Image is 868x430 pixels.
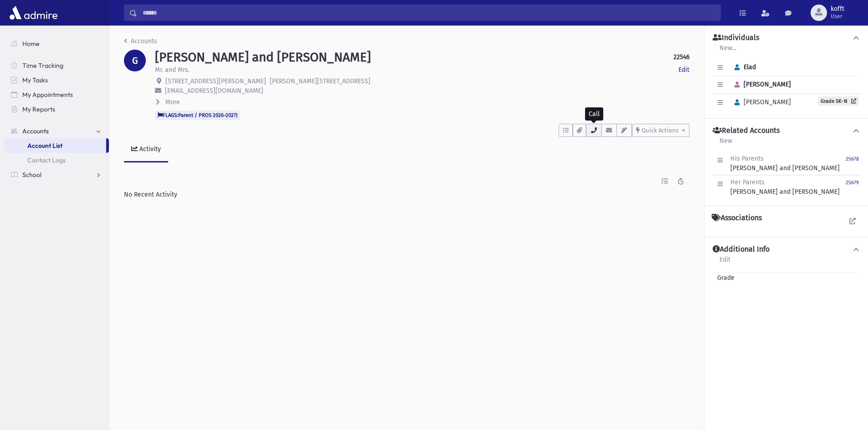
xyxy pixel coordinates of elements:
[22,76,48,84] span: My Tasks
[22,91,73,99] span: My Appointments
[4,58,109,73] a: Time Tracking
[719,254,731,271] a: Edit
[4,138,106,153] a: Account List
[713,126,780,136] h4: Related Accounts
[712,245,861,254] button: Additional Info
[155,50,371,65] h1: [PERSON_NAME] and [PERSON_NAME]
[730,81,791,88] span: [PERSON_NAME]
[4,102,109,116] a: My Reports
[165,98,180,106] span: More
[155,65,190,75] p: Mr. and Mrs.
[846,177,859,197] a: 25679
[4,167,109,182] a: School
[712,126,861,136] button: Related Accounts
[831,13,844,20] span: User
[818,96,859,106] a: Grade SK-N
[4,153,109,167] a: Contact Logs
[22,105,55,113] span: My Reports
[730,178,765,186] span: Her Parents
[719,136,733,152] a: New
[632,124,689,137] button: Quick Actions
[712,33,861,43] button: Individuals
[846,154,859,173] a: 25678
[4,73,109,87] a: My Tasks
[124,36,157,50] nav: breadcrumb
[124,50,146,71] div: G
[155,97,181,107] button: More
[831,5,844,13] span: kofft
[713,245,770,254] h4: Additional Info
[124,137,168,162] a: Activity
[4,124,109,138] a: Accounts
[22,40,40,48] span: Home
[846,180,859,186] small: 25679
[730,98,791,106] span: [PERSON_NAME]
[712,213,762,223] h4: Associations
[27,142,62,150] span: Account List
[165,87,263,95] span: [EMAIL_ADDRESS][DOMAIN_NAME]
[27,156,66,164] span: Contact Logs
[22,171,41,179] span: School
[730,155,764,162] span: His Parents
[730,63,756,71] span: Elad
[124,191,177,198] span: No Recent Activity
[678,65,689,75] a: Edit
[138,145,161,153] div: Activity
[713,33,759,43] h4: Individuals
[642,127,678,134] span: Quick Actions
[165,77,266,85] span: [STREET_ADDRESS][PERSON_NAME]
[846,156,859,162] small: 25678
[270,77,370,85] span: [PERSON_NAME][STREET_ADDRESS]
[714,273,734,283] span: Grade
[4,36,109,51] a: Home
[155,111,240,120] span: FLAGS:Parent / PROS 2026-2027J
[137,5,720,21] input: Search
[22,127,49,135] span: Accounts
[730,177,840,197] div: [PERSON_NAME] and [PERSON_NAME]
[719,43,737,59] a: New...
[673,52,689,62] strong: 22546
[7,4,60,22] img: AdmirePro
[22,61,63,70] span: Time Tracking
[4,87,109,102] a: My Appointments
[585,107,603,121] div: Call
[124,37,157,45] a: Accounts
[730,154,840,173] div: [PERSON_NAME] and [PERSON_NAME]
